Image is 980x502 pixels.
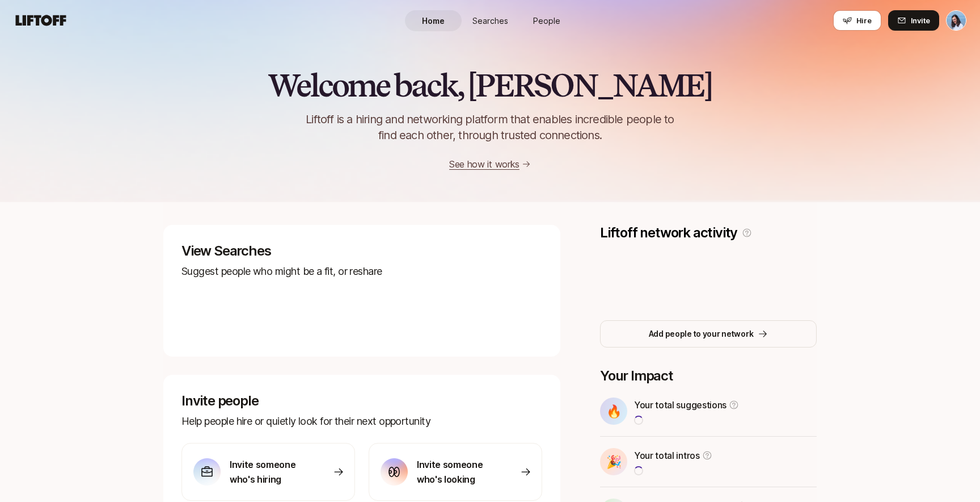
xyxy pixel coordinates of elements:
[181,243,542,259] p: View Searches
[888,10,939,31] button: Invite
[287,111,693,143] p: Liftoff is a hiring and networking platform that enables incredible people to find each other, th...
[518,10,575,31] a: People
[181,413,542,429] p: Help people hire or quietly look for their next opportunity
[422,15,445,27] span: Home
[405,10,462,31] a: Home
[449,158,519,170] a: See how it works
[634,398,726,412] p: Your total suggestions
[600,225,737,241] p: Liftoff network activity
[533,15,560,27] span: People
[946,10,966,31] button: Dan Tase
[462,10,518,31] a: Searches
[268,68,712,102] h2: Welcome back, [PERSON_NAME]
[600,448,627,475] div: 🎉
[947,11,966,30] img: Dan Tase
[856,15,872,26] span: Hire
[230,457,309,487] p: Invite someone who's hiring
[634,448,700,463] p: Your total intros
[649,327,754,341] p: Add people to your network
[181,263,542,279] p: Suggest people who might be a fit, or reshare
[472,15,508,27] span: Searches
[600,368,817,384] p: Your Impact
[911,15,930,26] span: Invite
[600,320,817,348] button: Add people to your network
[417,457,496,487] p: Invite someone who's looking
[181,393,542,409] p: Invite people
[600,398,627,425] div: 🔥
[833,10,881,31] button: Hire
